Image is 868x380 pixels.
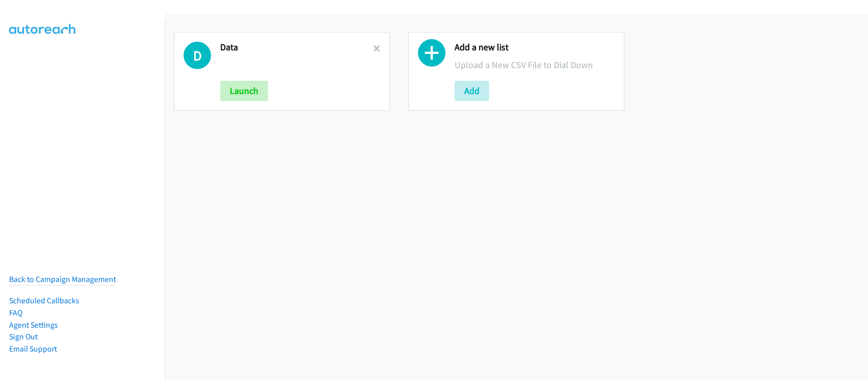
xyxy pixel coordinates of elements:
[9,274,116,284] a: Back to Campaign Management
[220,42,373,53] h2: Data
[455,58,615,72] p: Upload a New CSV File to Dial Down
[9,296,79,305] a: Scheduled Callbacks
[9,344,57,354] a: Email Support
[455,42,615,53] h2: Add a new list
[184,42,211,69] h1: D
[455,81,489,101] button: Add
[9,320,58,330] a: Agent Settings
[9,332,38,341] a: Sign Out
[9,308,22,318] a: FAQ
[220,81,268,101] button: Launch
